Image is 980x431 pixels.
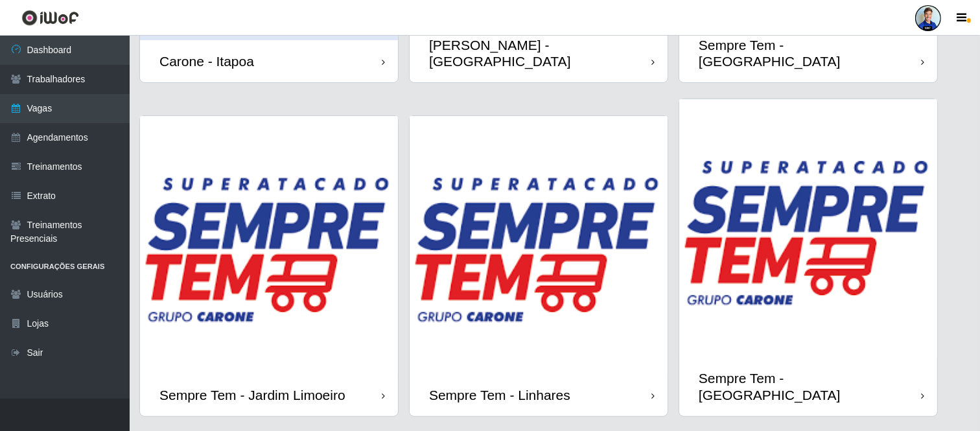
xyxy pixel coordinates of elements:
[159,53,254,69] div: Carone - Itapoa
[699,370,921,402] div: Sempre Tem - [GEOGRAPHIC_DATA]
[21,10,79,26] img: CoreUI Logo
[429,37,651,69] div: [PERSON_NAME] - [GEOGRAPHIC_DATA]
[159,387,345,403] div: Sempre Tem - Jardim Limoeiro
[140,116,398,416] a: Sempre Tem - Jardim Limoeiro
[140,116,398,374] img: cardImg
[699,37,921,69] div: Sempre Tem - [GEOGRAPHIC_DATA]
[410,116,668,374] img: cardImg
[679,99,937,415] a: Sempre Tem - [GEOGRAPHIC_DATA]
[410,116,668,416] a: Sempre Tem - Linhares
[429,387,570,403] div: Sempre Tem - Linhares
[679,99,937,357] img: cardImg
